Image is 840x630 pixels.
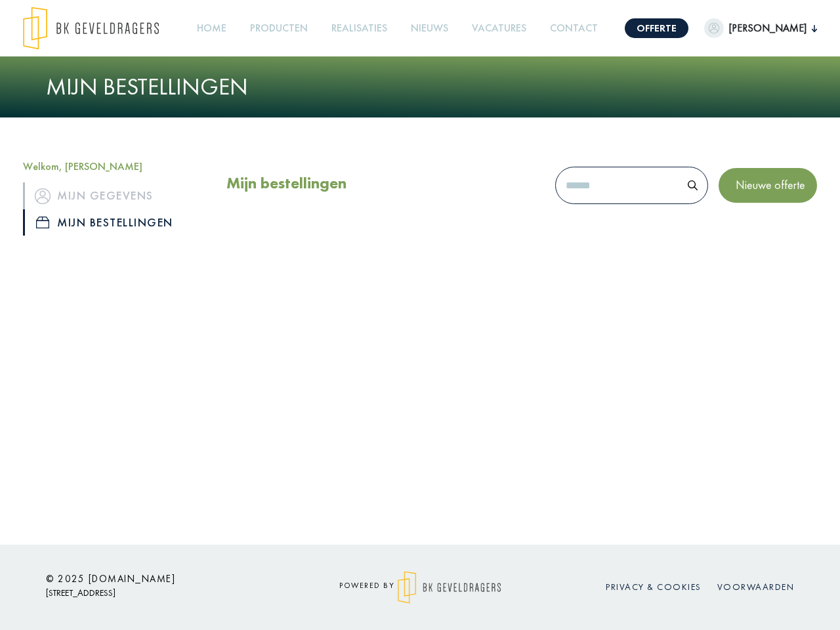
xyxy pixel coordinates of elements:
[23,182,207,209] a: iconMijn gegevens
[46,573,282,585] h6: © 2025 [DOMAIN_NAME]
[545,14,603,43] a: Contact
[192,14,232,43] a: Home
[35,188,51,204] img: icon
[730,177,805,192] span: Nieuwe offerte
[36,217,49,228] img: icon
[226,174,346,193] h2: Mijn bestellingen
[46,73,794,101] h1: Mijn bestellingen
[23,209,207,236] a: iconMijn bestellingen
[245,14,313,43] a: Producten
[302,571,538,604] div: powered by
[724,20,812,36] span: [PERSON_NAME]
[719,168,817,202] button: Nieuwe offerte
[326,14,392,43] a: Realisaties
[23,160,207,173] h5: Welkom, [PERSON_NAME]
[467,14,532,43] a: Vacatures
[688,180,698,190] img: search.svg
[398,571,501,604] img: logo
[625,18,688,38] a: Offerte
[23,7,159,50] img: logo
[46,585,282,601] p: [STREET_ADDRESS]
[606,581,702,593] a: Privacy & cookies
[704,18,724,38] img: dummypic.png
[406,14,453,43] a: Nieuws
[717,581,795,593] a: Voorwaarden
[704,18,817,38] button: [PERSON_NAME]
